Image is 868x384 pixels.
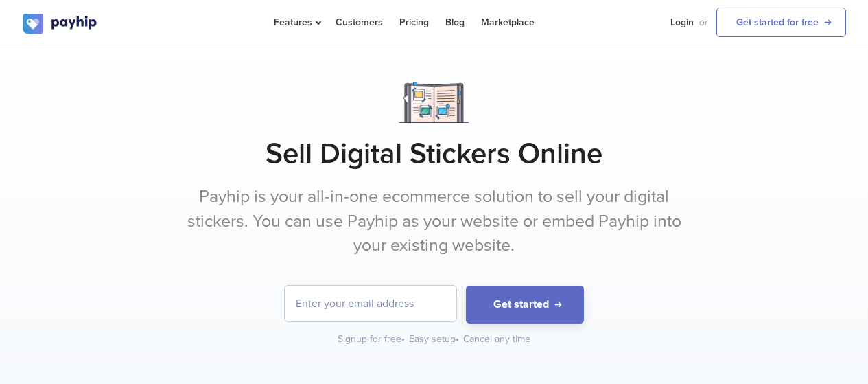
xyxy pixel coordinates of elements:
div: Easy setup [409,332,460,346]
span: • [401,333,405,345]
div: Signup for free [338,332,406,346]
input: Enter your email address [285,286,456,321]
p: Payhip is your all-in-one ecommerce solution to sell your digital stickers. You can use Payhip as... [177,185,692,258]
img: Notebook.png [399,82,469,123]
span: Features [274,16,319,28]
button: Get started [466,286,584,324]
a: Get started for free [716,8,846,37]
h1: Sell Digital Stickers Online [23,137,846,171]
div: Cancel any time [463,332,530,346]
span: • [456,333,459,345]
img: logo.svg [23,14,98,34]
